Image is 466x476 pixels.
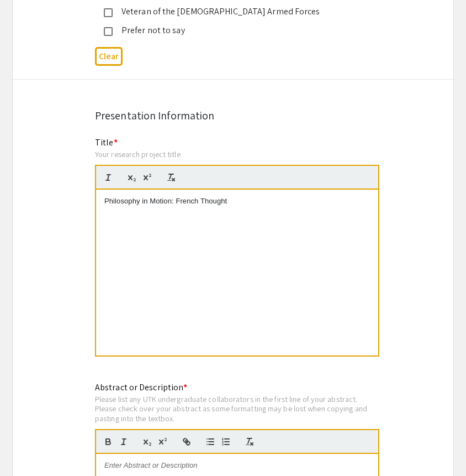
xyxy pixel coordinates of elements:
[95,47,123,65] button: Clear
[113,24,345,37] div: Prefer not to say
[95,149,379,159] div: Your research project title
[95,137,118,148] mat-label: Title
[95,394,379,423] div: Please list any UTK undergraduate collaborators in the first line of your abstract. Please check ...
[8,426,47,468] iframe: Chat
[95,381,187,393] mat-label: Abstract or Description
[104,196,370,206] p: Philosophy in Motion: French Thought
[95,107,371,124] div: Presentation Information
[113,5,345,18] div: Veteran of the [DEMOGRAPHIC_DATA] Armed Forces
